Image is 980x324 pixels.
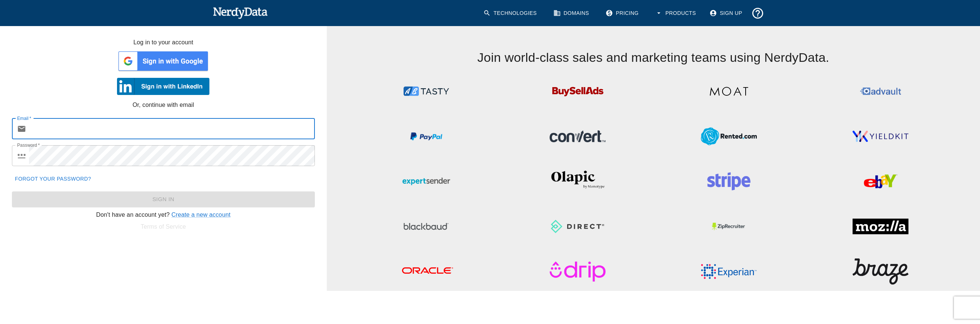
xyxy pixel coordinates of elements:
[651,4,702,23] button: Products
[171,212,231,218] a: Create a new account
[853,165,908,198] img: eBay
[398,255,454,288] img: Oracle
[12,172,94,186] a: Forgot your password?
[398,74,454,108] img: ABTasty
[17,142,40,148] label: Password
[550,165,606,198] img: Olapic
[398,120,454,153] img: PayPal
[141,223,186,230] a: Terms of Service
[550,255,606,288] img: Drip
[398,165,454,198] img: ExpertSender
[17,115,31,121] label: Email
[853,210,908,243] img: Mozilla
[705,4,748,23] a: Sign Up
[550,210,606,243] img: Direct
[213,5,268,20] img: NerdyData.com
[550,120,606,153] img: Convert
[853,74,908,108] img: Advault
[853,120,908,153] img: YieldKit
[549,4,595,23] a: Domains
[550,74,606,108] img: BuySellAds
[748,4,767,23] button: Support and Documentation
[701,210,757,243] img: ZipRecruiter
[701,120,757,153] img: Rented
[853,255,908,288] img: Braze
[398,210,454,243] img: Blackbaud
[701,165,757,198] img: Stripe
[351,26,956,66] h4: Join world-class sales and marketing teams using NerdyData.
[701,74,757,108] img: Moat
[479,4,543,23] a: Technologies
[601,4,645,23] a: Pricing
[701,255,757,288] img: Experian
